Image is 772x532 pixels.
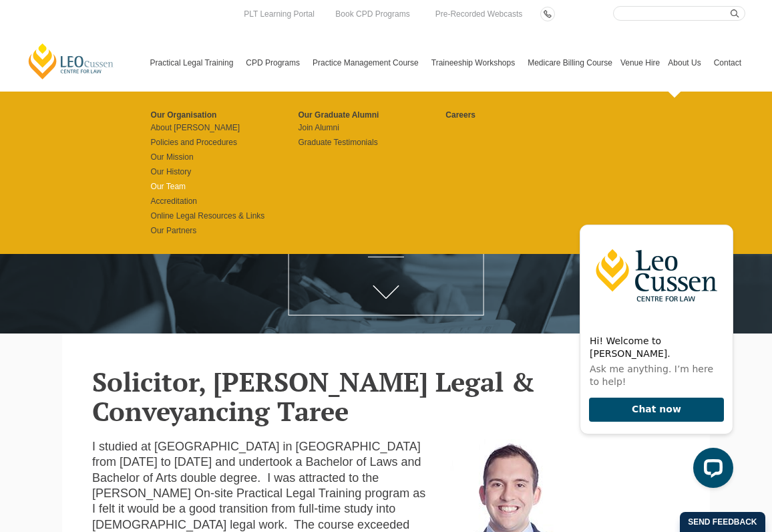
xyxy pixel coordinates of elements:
a: Venue Hire [616,34,664,92]
a: About [PERSON_NAME] [151,122,289,133]
a: Medicare Billing Course [524,34,616,92]
a: Careers [445,110,584,120]
a: Practice Management Course [309,34,427,92]
a: About Us [664,34,709,92]
a: Our Partners [151,225,289,236]
a: Traineeship Workshops [427,34,524,92]
a: Policies and Procedures [151,137,289,148]
a: [PERSON_NAME] Centre for Law [27,42,116,80]
a: Our Team [151,181,289,192]
a: Join Alumni [298,122,436,133]
a: Our History [151,166,289,177]
a: CPD Programs [242,34,309,92]
a: Our Graduate Alumni [298,110,436,120]
a: Contact [710,34,745,92]
a: Practical Legal Training [146,34,242,92]
a: Our Mission [151,152,289,162]
a: Graduate Testimonials [298,137,436,148]
iframe: LiveChat chat widget [569,213,739,499]
a: Online Legal Resources & Links [151,211,289,221]
a: Our Organisation [151,110,289,120]
a: Accreditation [151,196,289,207]
h2: Solicitor, [PERSON_NAME] Legal & Conveyancing Taree [92,367,680,426]
a: Pre-Recorded Webcasts [432,7,526,21]
a: PLT Learning Portal [240,7,318,21]
a: Book CPD Programs [332,7,413,21]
